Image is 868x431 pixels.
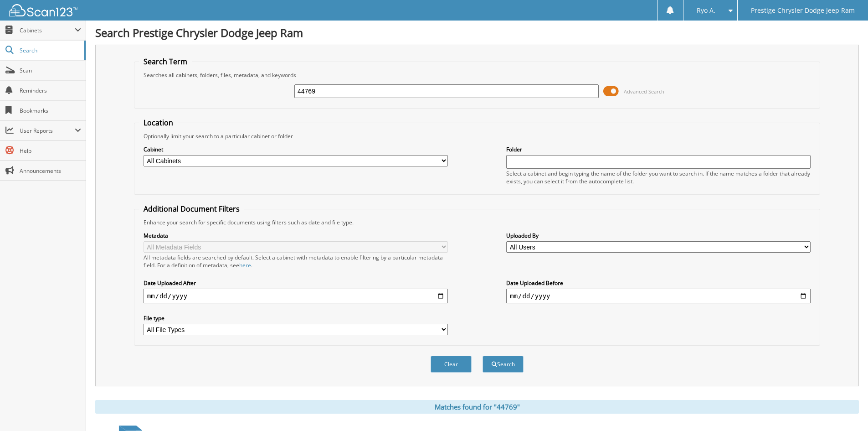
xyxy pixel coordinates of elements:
[239,261,251,269] a: here
[697,8,715,13] span: Ryo A.
[139,218,815,226] div: Enhance your search for specific documents using filters such as date and file type.
[20,87,81,94] span: Reminders
[483,356,524,373] button: Search
[506,170,811,185] div: Select a cabinet and begin typing the name of the folder you want to search in. If the name match...
[506,289,811,303] input: end
[144,314,448,322] label: File type
[506,145,811,153] label: Folder
[20,167,81,175] span: Announcements
[9,4,77,16] img: scan123-logo-white.svg
[139,57,192,67] legend: Search Term
[144,279,448,287] label: Date Uploaded After
[139,118,178,128] legend: Location
[20,107,81,114] span: Bookmarks
[144,232,448,239] label: Metadata
[431,356,472,373] button: Clear
[144,289,448,303] input: start
[144,254,448,269] div: All metadata fields are searched by default. Select a cabinet with metadata to enable filtering b...
[144,145,448,153] label: Cabinet
[20,47,80,54] span: Search
[139,71,815,79] div: Searches all cabinets, folders, files, metadata, and keywords
[20,147,81,155] span: Help
[506,279,811,287] label: Date Uploaded Before
[20,127,75,135] span: User Reports
[20,67,81,74] span: Scan
[751,8,855,13] span: Prestige Chrysler Dodge Jeep Ram
[506,232,811,239] label: Uploaded By
[139,132,815,140] div: Optionally limit your search to a particular cabinet or folder
[95,25,859,40] h1: Search Prestige Chrysler Dodge Jeep Ram
[139,204,244,214] legend: Additional Document Filters
[95,400,859,414] div: Matches found for "44769"
[20,26,75,34] span: Cabinets
[624,88,664,95] span: Advanced Search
